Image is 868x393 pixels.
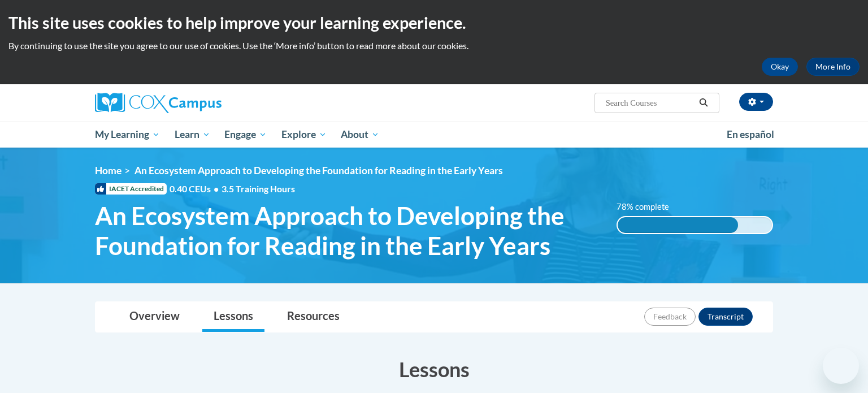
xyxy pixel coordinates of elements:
img: Cox Campus [95,93,222,113]
span: IACET Accredited [95,183,167,195]
label: 78% complete [617,201,682,213]
h3: Lessons [95,355,773,383]
span: 3.5 Training Hours [222,183,295,194]
iframe: Button to launch messaging window [823,348,859,384]
a: Learn [167,122,218,148]
span: An Ecosystem Approach to Developing the Foundation for Reading in the Early Years [134,165,503,176]
span: Learn [175,128,210,141]
a: My Learning [88,122,167,148]
a: About [334,122,387,148]
a: Cox Campus [95,93,310,113]
span: An Ecosystem Approach to Developing the Foundation for Reading in the Early Years [95,201,600,261]
a: Home [95,165,121,176]
a: Explore [274,122,334,148]
div: Main menu [78,122,790,148]
span: Explore [281,128,327,141]
span: Engage [224,128,267,141]
a: Resources [276,302,351,332]
button: Search [695,96,712,110]
a: More Info [806,58,860,76]
div: 78% complete [618,217,738,233]
input: Search Courses [605,96,695,110]
p: By continuing to use the site you agree to our use of cookies. Use the ‘More info’ button to read... [8,40,860,52]
h2: This site uses cookies to help improve your learning experience. [8,11,860,34]
span: About [341,128,379,141]
button: Transcript [698,308,753,326]
a: En español [719,123,782,146]
a: Overview [118,302,191,332]
span: • [214,183,219,194]
span: 0.40 CEUs [170,183,222,195]
button: Okay [762,58,798,76]
a: Engage [217,122,274,148]
button: Feedback [644,308,696,326]
span: My Learning [95,128,160,141]
span: En español [727,128,774,140]
button: Account Settings [739,93,773,111]
a: Lessons [202,302,264,332]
